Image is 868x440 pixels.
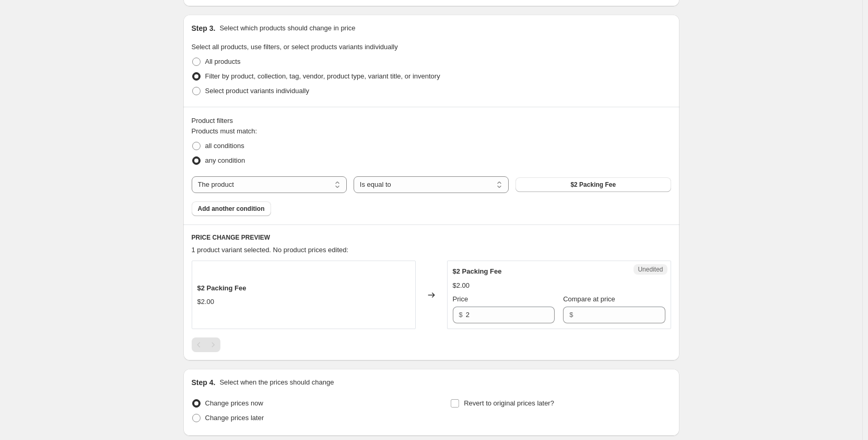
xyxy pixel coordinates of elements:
[192,43,398,51] span: Select all products, use filters, or select products variants individually
[205,72,440,80] span: Filter by product, collection, tag, vendor, product type, variant title, or inventory
[197,297,215,307] div: $2.00
[192,337,220,352] nav: Pagination
[464,399,554,407] span: Revert to original prices later?
[563,295,615,303] span: Compare at price
[192,246,349,254] span: 1 product variant selected. No product prices edited:
[205,142,244,150] span: all conditions
[197,284,247,292] span: $2 Packing Fee
[219,377,334,388] p: Select when the prices should change
[453,280,470,291] div: $2.00
[198,205,265,213] span: Add another condition
[192,116,671,126] div: Product filters
[192,201,271,216] button: Add another condition
[570,180,616,189] span: $2 Packing Fee
[192,233,671,242] h6: PRICE CHANGE PREVIEW
[453,267,502,275] span: $2 Packing Fee
[638,265,663,274] span: Unedited
[205,156,245,164] span: any condition
[205,87,309,95] span: Select product variants individually
[205,399,263,407] span: Change prices now
[205,414,264,422] span: Change prices later
[192,377,216,388] h2: Step 4.
[192,127,257,135] span: Products must match:
[453,295,468,303] span: Price
[192,23,216,33] h2: Step 3.
[219,23,355,33] p: Select which products should change in price
[459,311,463,319] span: $
[569,311,573,319] span: $
[515,177,671,192] button: $2 Packing Fee
[205,58,241,65] span: All products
